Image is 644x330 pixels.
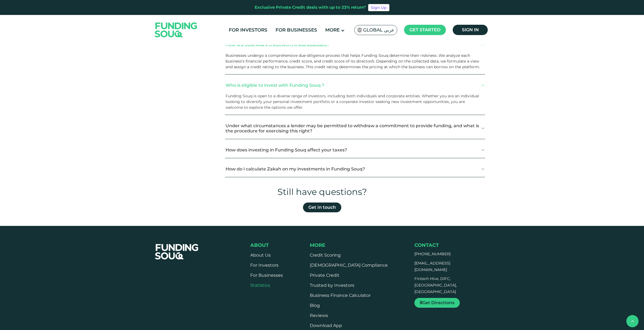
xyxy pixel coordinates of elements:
a: Reviews [310,313,328,318]
a: Credit Scoring [310,253,341,258]
span: Get started [409,27,440,32]
a: [PHONE_NUMBER] [414,251,451,256]
span: Sign in [462,27,479,32]
a: For Businesses [250,273,283,278]
span: Businesses undergo a comprehensive due-diligence process that helps Funding Souq determine their ... [226,53,480,69]
img: SA Flag [357,28,362,32]
a: Sign in [453,25,488,35]
a: Trusted by Investors [310,283,354,288]
a: Private Credit [310,273,339,278]
img: Logo [149,16,203,43]
a: Sign Up [368,4,389,11]
p: Fintech Hive, DIFC, [GEOGRAPHIC_DATA], [GEOGRAPHIC_DATA] [414,276,479,295]
a: Blog [310,303,320,308]
button: How do I calculate Zakah on my investments in Funding Souq? [225,161,485,177]
a: [EMAIL_ADDRESS][DOMAIN_NAME] [414,261,450,272]
a: For Investors [250,263,279,268]
span: Contact [414,242,439,248]
div: Exclusive Private Credit deals with up to 23% return* [255,4,366,11]
button: Who is eligible to invest with Funding Souq ? [225,77,485,93]
a: About Us [250,253,271,258]
a: Get in touch [303,203,341,212]
div: About [250,242,283,248]
a: For Businesses [274,26,318,35]
a: For Investors [227,26,269,35]
button: How does investing in Funding Souq affect your taxes? [225,142,485,158]
div: Still have questions? [154,185,490,198]
a: Download App [310,323,342,328]
span: More [310,242,325,248]
a: [DEMOGRAPHIC_DATA] Compliance [310,263,388,268]
span: More [325,27,340,33]
a: Statistics [250,283,270,288]
a: Get Directions [414,298,460,308]
a: Business Finance Calculator [310,293,371,298]
span: Funding Souq is open to a diverse range of investors, including both individuals and corporate en... [226,94,479,110]
button: back [626,315,639,327]
span: Global عربي [363,27,394,33]
img: FooterLogo [150,237,204,266]
button: Under what circumstances a lender may be permitted to withdraw a commitment to provide funding, a... [225,118,485,139]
